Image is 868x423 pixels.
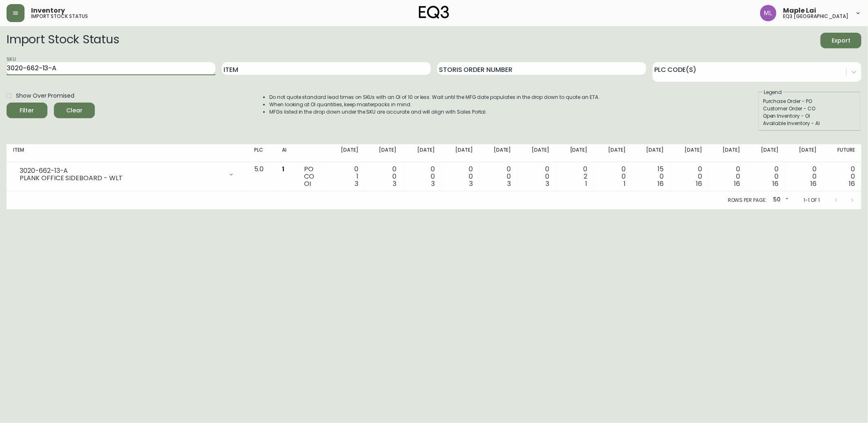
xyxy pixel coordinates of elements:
span: 16 [696,179,702,188]
p: Rows per page: [728,197,767,204]
span: 16 [658,179,664,188]
li: Do not quote standard lead times on SKUs with an OI of 10 or less. Wait until the MFG date popula... [269,94,600,101]
th: Item [7,144,248,162]
div: 0 0 [524,166,549,188]
span: 3 [431,179,435,188]
span: 3 [508,179,511,188]
th: [DATE] [671,144,709,162]
span: 16 [772,179,779,188]
div: 0 0 [409,166,434,188]
th: [DATE] [441,144,479,162]
th: [DATE] [518,144,556,162]
div: 0 0 [792,166,817,188]
button: Export [821,33,861,48]
li: MFGs listed in the drop down under the SKU are accurate and will align with Sales Portal. [269,108,600,116]
div: 0 2 [562,166,587,188]
th: [DATE] [479,144,517,162]
div: 0 0 [715,166,740,188]
span: 3 [393,179,396,188]
span: Export [827,36,855,46]
div: 3020-662-13-APLANK OFFICE SIDEBOARD - WLT [13,166,241,184]
img: 61e28cffcf8cc9f4e300d877dd684943 [760,5,776,21]
th: [DATE] [365,144,403,162]
span: 3 [469,179,473,188]
span: 1 [624,179,626,188]
th: [DATE] [594,144,632,162]
li: When looking at OI quantities, keep masterpacks in mind. [269,101,600,108]
div: Filter [20,105,34,116]
span: 1 [282,164,285,174]
div: 0 0 [371,166,396,188]
div: PO CO [304,166,320,188]
div: 0 0 [601,166,626,188]
span: 16 [734,179,740,188]
button: Clear [54,103,95,118]
div: Purchase Order - PO [763,98,856,105]
th: AI [276,144,298,162]
span: 16 [849,179,855,188]
div: 0 0 [830,166,855,188]
p: 1-1 of 1 [803,197,820,204]
span: Inventory [31,7,65,14]
th: PLC [248,144,276,162]
h5: import stock status [31,14,88,19]
img: logo [419,6,449,19]
span: 16 [810,179,817,188]
div: Available Inventory - AI [763,120,856,127]
div: 50 [770,193,790,207]
span: OI [304,179,311,188]
div: 0 0 [486,166,511,188]
div: 3020-662-13-A [20,167,223,175]
th: [DATE] [709,144,747,162]
span: 3 [546,179,549,188]
h5: eq3 [GEOGRAPHIC_DATA] [783,14,848,19]
div: 15 0 [639,166,664,188]
div: PLANK OFFICE SIDEBOARD - WLT [20,175,223,182]
button: Filter [7,103,47,118]
th: [DATE] [632,144,670,162]
th: [DATE] [327,144,365,162]
div: 0 0 [448,166,473,188]
div: 0 1 [333,166,358,188]
th: [DATE] [785,144,823,162]
div: Open Inventory - OI [763,112,856,120]
span: Show Over Promised [16,92,74,100]
span: 3 [355,179,358,188]
th: [DATE] [403,144,441,162]
div: 0 0 [677,166,702,188]
th: [DATE] [556,144,594,162]
div: 0 0 [753,166,778,188]
span: Clear [60,105,88,116]
legend: Legend [763,89,783,96]
td: 5.0 [248,162,276,191]
th: [DATE] [747,144,785,162]
span: 1 [586,179,588,188]
th: Future [823,144,861,162]
span: Maple Lai [783,7,816,14]
div: Customer Order - CO [763,105,856,112]
h2: Import Stock Status [7,33,119,48]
